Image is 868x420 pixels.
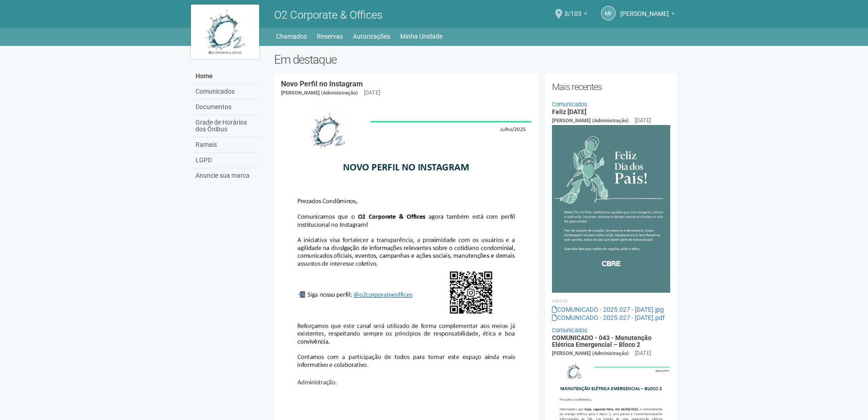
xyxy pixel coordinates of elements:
div: [DATE] [635,349,651,357]
span: [PERSON_NAME] (Administração) [552,118,629,124]
span: O2 Corporate & Offices [274,9,382,21]
a: 3/103 [564,11,587,19]
span: [PERSON_NAME] (Administração) [552,350,629,356]
img: logo.jpg [191,5,259,59]
a: COMUNICADO - 2025.027 - [DATE].jpg [552,306,664,313]
div: [DATE] [364,89,380,97]
a: Comunicados [552,327,587,334]
a: MF [601,6,616,20]
a: Ramais [193,137,261,153]
a: Home [193,69,261,84]
h2: Em destaque [274,53,677,66]
a: Chamados [276,30,307,43]
a: Autorizações [353,30,390,43]
a: Anuncie sua marca [193,168,261,183]
span: Márcia Ferraz [620,1,669,17]
a: Comunicados [552,101,587,108]
a: COMUNICADO - 043 - Manutenção Elétrica Emergencial – Bloco 2 [552,334,652,348]
a: LGPD [193,153,261,168]
a: [PERSON_NAME] [620,11,675,19]
a: Grade de Horários dos Ônibus [193,115,261,137]
a: Reservas [317,30,343,43]
a: Documentos [193,100,261,115]
a: COMUNICADO - 2025.027 - [DATE].pdf [552,314,665,321]
h2: Mais recentes [552,80,671,94]
span: [PERSON_NAME] (Administração) [281,90,358,96]
a: Feliz [DATE] [552,108,587,115]
li: Anexos [552,297,671,305]
a: Minha Unidade [400,30,442,43]
span: 3/103 [564,1,582,17]
img: COMUNICADO%20-%202025.027%20-%20Dia%20dos%20Pais.jpg [552,125,671,293]
a: Comunicados [193,84,261,100]
a: Novo Perfil no Instagram [281,80,363,88]
div: [DATE] [635,116,651,125]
